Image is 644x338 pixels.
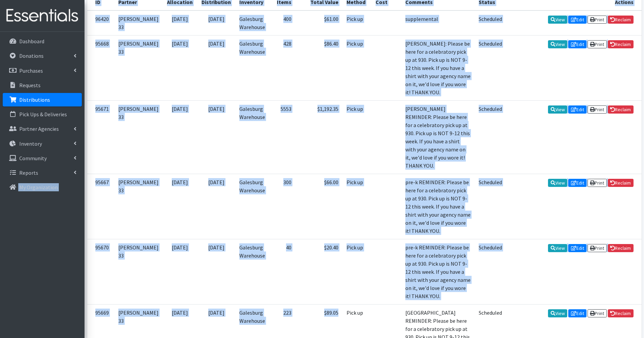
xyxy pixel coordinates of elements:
a: View [548,105,567,114]
a: Edit [568,309,587,317]
p: Inventory [19,140,42,147]
p: Partner Agencies [19,125,59,132]
td: [PERSON_NAME] 33 [114,174,163,239]
a: Print [588,16,607,24]
td: Scheduled [475,239,506,304]
img: HumanEssentials [3,4,82,27]
a: Pick Ups & Deliveries [3,107,82,121]
td: [DATE] [163,35,197,100]
p: Pick Ups & Deliveries [19,111,67,118]
a: Edit [568,179,587,187]
td: $66.00 [295,174,342,239]
a: Community [3,151,82,165]
a: Edit [568,244,587,252]
td: [DATE] [197,239,235,304]
a: Reclaim [608,179,634,187]
td: Pick up [342,100,371,174]
td: Galesburg Warehouse [235,100,270,174]
p: Community [19,155,47,162]
td: pre-k REMINDER: Please be here for a celebratory pick up at 930. Pick up is NOT 9-12 this week. I... [401,239,475,304]
td: 5553 [270,100,296,174]
td: [PERSON_NAME] 33 [114,35,163,100]
td: [DATE] [163,174,197,239]
td: Pick up [342,35,371,100]
td: 300 [270,174,296,239]
p: My Organization [19,184,58,191]
td: Galesburg Warehouse [235,174,270,239]
td: pre-k REMINDER: Please be here for a celebratory pick up at 930. Pick up is NOT 9-12 this week. I... [401,174,475,239]
a: Print [588,40,607,48]
td: 400 [270,10,296,35]
td: Pick up [342,10,371,35]
p: Reports [19,169,38,176]
a: Reclaim [608,40,634,48]
a: Requests [3,78,82,92]
td: 40 [270,239,296,304]
a: Dashboard [3,34,82,48]
a: Print [588,309,607,317]
td: [DATE] [197,174,235,239]
td: [DATE] [197,35,235,100]
a: Donations [3,49,82,63]
td: [PERSON_NAME] REMINDER: Please be here for a celebratory pick up at 930. Pick up is NOT 9-12 this... [401,100,475,174]
a: Reclaim [608,244,634,252]
a: View [548,179,567,187]
td: 95667 [87,174,114,239]
a: Inventory [3,137,82,150]
a: Edit [568,40,587,48]
a: My Organization [3,180,82,194]
a: Partner Agencies [3,122,82,136]
p: Purchases [19,67,43,74]
td: [DATE] [197,100,235,174]
a: Purchases [3,64,82,77]
p: Dashboard [19,38,44,45]
a: Reclaim [608,16,634,24]
td: Scheduled [475,100,506,174]
td: $1,192.35 [295,100,342,174]
td: [DATE] [163,100,197,174]
a: Edit [568,16,587,24]
td: [PERSON_NAME] 33 [114,239,163,304]
td: 95668 [87,35,114,100]
td: Scheduled [475,35,506,100]
td: Galesburg Warehouse [235,10,270,35]
p: Requests [19,82,41,89]
a: Reclaim [608,105,634,114]
a: View [548,40,567,48]
a: Print [588,244,607,252]
td: [PERSON_NAME] 33 [114,10,163,35]
a: View [548,244,567,252]
p: Distributions [19,96,50,103]
td: Pick up [342,174,371,239]
td: [DATE] [163,239,197,304]
td: 96420 [87,10,114,35]
a: View [548,309,567,317]
td: Pick up [342,239,371,304]
td: $61.00 [295,10,342,35]
td: [PERSON_NAME] 33 [114,100,163,174]
td: [DATE] [197,10,235,35]
td: [PERSON_NAME]: Please be here for a celebratory pick up at 930. Pick up is NOT 9-12 this week. If... [401,35,475,100]
a: Print [588,105,607,114]
a: View [548,16,567,24]
a: Edit [568,105,587,114]
td: 428 [270,35,296,100]
td: Galesburg Warehouse [235,35,270,100]
a: Print [588,179,607,187]
a: Reports [3,166,82,179]
td: Galesburg Warehouse [235,239,270,304]
td: $86.40 [295,35,342,100]
td: Scheduled [475,174,506,239]
td: supplemental [401,10,475,35]
a: Reclaim [608,309,634,317]
td: $20.40 [295,239,342,304]
a: Distributions [3,93,82,106]
p: Donations [19,52,44,59]
td: 95671 [87,100,114,174]
td: [DATE] [163,10,197,35]
td: 95670 [87,239,114,304]
td: Scheduled [475,10,506,35]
